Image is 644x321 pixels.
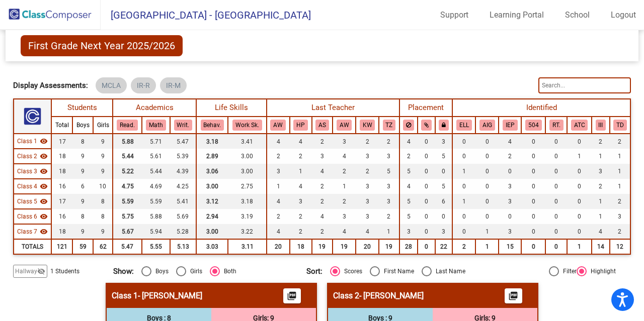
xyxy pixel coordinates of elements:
td: 5.71 [142,134,170,149]
td: 1 [592,194,609,209]
td: 17 [51,134,72,149]
td: 6 [435,194,452,209]
td: 5.47 [113,239,142,254]
td: 3 [499,179,521,194]
td: 3.18 [196,134,228,149]
td: 0 [418,164,435,179]
td: 5.75 [113,209,142,224]
div: Boys [151,267,169,276]
th: Taylor Zeppetella [379,117,399,134]
div: First Name [380,267,414,276]
td: 3 [379,179,399,194]
th: Kristine Weary [356,117,379,134]
td: 2 [312,134,333,149]
mat-icon: visibility [40,137,48,145]
th: Ashley White [267,117,290,134]
td: 6 [72,179,93,194]
td: 4 [333,149,356,164]
button: TZ [383,120,396,131]
td: 0 [499,209,521,224]
td: 5.47 [170,134,196,149]
th: Retained Previously [545,117,567,134]
td: 2.75 [228,179,266,194]
td: 3.11 [228,239,266,254]
td: 2 [290,149,312,164]
mat-icon: visibility [40,212,48,221]
td: 0 [418,209,435,224]
td: 5.61 [142,149,170,164]
td: 1 [475,239,499,254]
button: RT. [549,120,563,131]
mat-chip: IR-R [131,77,156,93]
th: 504 Plan [521,117,545,134]
td: 2 [312,194,333,209]
th: Keep with teacher [435,117,452,134]
td: 4.75 [113,179,142,194]
div: Highlight [587,267,616,276]
mat-icon: visibility_off [37,267,45,275]
td: 2.94 [196,209,228,224]
div: Both [220,267,236,276]
td: 2 [312,224,333,239]
td: 22 [435,239,452,254]
td: Hidden teacher - Limberis [14,209,52,224]
td: 0 [545,194,567,209]
td: 1 [452,194,475,209]
button: AW [337,120,352,131]
td: 2 [592,179,609,194]
td: 0 [567,164,592,179]
td: 5.67 [113,224,142,239]
mat-icon: visibility [40,167,48,175]
td: 0 [521,224,545,239]
td: 5 [399,164,418,179]
span: Class 7 [17,227,37,236]
mat-radio-group: Select an option [113,266,299,276]
mat-icon: picture_as_pdf [507,291,519,305]
td: 10 [93,179,113,194]
span: Display Assessments: [13,81,88,90]
td: 1 [452,164,475,179]
td: 2 [267,209,290,224]
td: 3.19 [228,209,266,224]
td: 9 [93,224,113,239]
td: 1 [610,149,631,164]
td: 2 [290,224,312,239]
th: Last Teacher [267,99,399,117]
td: 0 [418,194,435,209]
td: 0 [567,194,592,209]
td: 1 [475,224,499,239]
span: First Grade Next Year 2025/2026 [21,35,183,56]
td: 4 [592,224,609,239]
th: Heather Phillips [290,117,312,134]
td: 1 [610,179,631,194]
div: Last Name [432,267,465,276]
button: Writ. [174,120,193,131]
div: Scores [340,267,362,276]
td: 4 [267,194,290,209]
td: 18 [51,224,72,239]
td: 3.41 [228,134,266,149]
td: 1 [379,224,399,239]
td: 0 [521,209,545,224]
button: Math [146,120,166,131]
td: 20 [356,239,379,254]
span: - [PERSON_NAME] [138,291,202,301]
span: Class 3 [17,167,37,176]
td: 5.22 [113,164,142,179]
td: 5 [399,194,418,209]
td: 2 [399,149,418,164]
td: 0 [475,164,499,179]
td: 8 [72,134,93,149]
td: 1 [567,149,592,164]
td: 5.44 [142,164,170,179]
td: 0 [545,149,567,164]
th: Amber Weary [333,117,356,134]
td: 62 [93,239,113,254]
td: 3 [379,194,399,209]
td: 2 [499,149,521,164]
td: 9 [72,224,93,239]
td: 1 [333,179,356,194]
td: TOTALS [14,239,52,254]
td: 0 [475,179,499,194]
td: 3 [399,224,418,239]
